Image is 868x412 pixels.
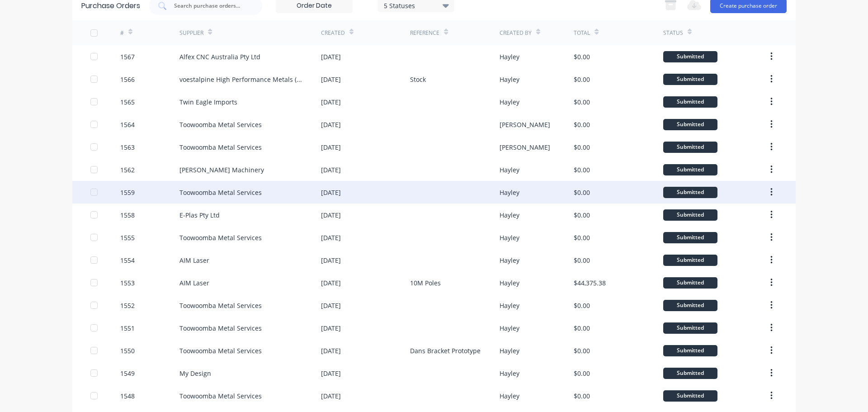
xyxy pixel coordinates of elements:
div: [DATE] [321,278,341,288]
div: Alfex CNC Australia Pty Ltd [179,52,260,62]
div: Submitted [663,255,717,266]
div: $0.00 [574,369,590,378]
div: [DATE] [321,391,341,401]
div: [DATE] [321,369,341,378]
div: 1553 [120,278,135,288]
div: Submitted [663,51,717,62]
div: $0.00 [574,233,590,242]
div: Toowoomba Metal Services [179,346,262,355]
div: 1558 [120,210,135,220]
div: $0.00 [574,323,590,333]
div: My Design [179,369,211,378]
div: [DATE] [321,210,341,220]
div: Submitted [663,209,717,221]
div: 10M Poles [410,278,441,288]
div: E-Plas Pty Ltd [179,210,220,220]
div: 5 Statuses [384,0,448,10]
div: Hayley [500,188,519,197]
div: Hayley [500,165,519,175]
div: [DATE] [321,256,341,265]
div: Hayley [500,233,519,242]
input: Search purchase orders... [173,1,248,10]
div: 1550 [120,346,135,355]
div: Hayley [500,369,519,378]
div: Submitted [663,322,717,334]
div: [DATE] [321,52,341,62]
div: Toowoomba Metal Services [179,120,262,129]
div: 1559 [120,188,135,197]
div: Supplier [179,29,203,37]
div: [DATE] [321,346,341,355]
div: [DATE] [321,75,341,84]
div: Submitted [663,368,717,379]
div: $44,375.38 [574,278,606,288]
div: Hayley [500,256,519,265]
div: Reference [410,29,439,37]
div: [DATE] [321,142,341,152]
div: $0.00 [574,97,590,107]
div: [DATE] [321,188,341,197]
div: AIM Laser [179,278,209,288]
div: 1564 [120,120,135,129]
div: $0.00 [574,52,590,62]
div: Dans Bracket Prototype [410,346,481,355]
div: Toowoomba Metal Services [179,323,262,333]
div: 1567 [120,52,135,62]
div: Submitted [663,390,717,402]
div: Hayley [500,391,519,401]
div: Hayley [500,210,519,220]
div: Submitted [663,96,717,108]
div: $0.00 [574,210,590,220]
div: 1549 [120,369,135,378]
div: $0.00 [574,188,590,197]
div: Submitted [663,142,717,153]
div: 1548 [120,391,135,401]
div: 1552 [120,301,135,310]
div: [DATE] [321,301,341,310]
div: $0.00 [574,346,590,355]
div: Submitted [663,74,717,85]
div: Submitted [663,345,717,356]
div: 1566 [120,75,135,84]
div: Hayley [500,346,519,355]
div: 1565 [120,97,135,107]
div: [DATE] [321,323,341,333]
div: $0.00 [574,301,590,310]
div: 1563 [120,142,135,152]
div: Hayley [500,323,519,333]
div: Toowoomba Metal Services [179,391,262,401]
div: Submitted [663,164,717,175]
div: # [120,29,124,37]
div: Toowoomba Metal Services [179,142,262,152]
div: $0.00 [574,120,590,129]
div: [DATE] [321,233,341,242]
div: $0.00 [574,165,590,175]
div: Status [663,29,683,37]
div: Submitted [663,300,717,311]
div: [DATE] [321,165,341,175]
div: 1562 [120,165,135,175]
div: [PERSON_NAME] [500,142,550,152]
div: Twin Eagle Imports [179,97,237,107]
div: Total [574,29,590,37]
div: Hayley [500,97,519,107]
div: [DATE] [321,120,341,129]
div: 1554 [120,256,135,265]
div: AIM Laser [179,256,209,265]
div: [PERSON_NAME] [500,120,550,129]
div: Toowoomba Metal Services [179,301,262,310]
div: Created [321,29,345,37]
div: $0.00 [574,75,590,84]
div: Hayley [500,301,519,310]
div: 1551 [120,323,135,333]
div: Toowoomba Metal Services [179,233,262,242]
div: $0.00 [574,142,590,152]
div: Stock [410,75,426,84]
div: Purchase Orders [81,0,140,11]
div: [DATE] [321,97,341,107]
div: $0.00 [574,256,590,265]
div: Submitted [663,232,717,243]
div: Submitted [663,187,717,198]
div: [PERSON_NAME] Machinery [179,165,264,175]
div: Submitted [663,277,717,289]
